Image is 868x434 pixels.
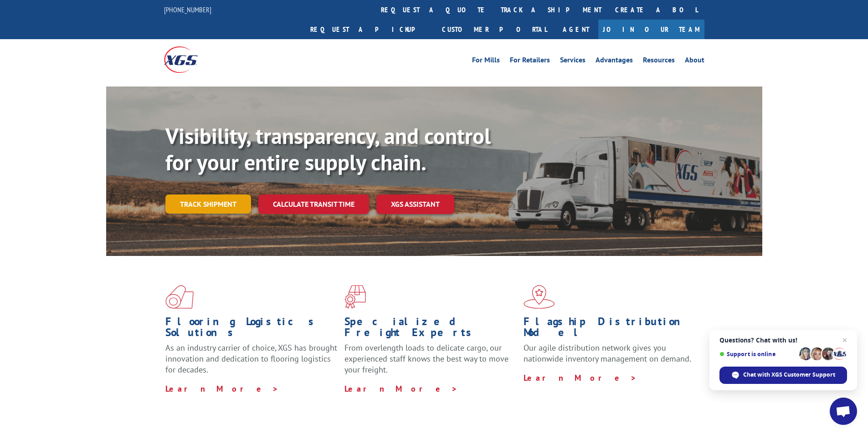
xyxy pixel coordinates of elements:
p: From overlength loads to delicate cargo, our experienced staff knows the best way to move your fr... [344,342,517,383]
a: Agent [554,20,598,39]
img: xgs-icon-focused-on-flooring-red [344,285,366,309]
span: Our agile distribution network gives you nationwide inventory management on demand. [524,342,691,364]
a: Learn More > [165,383,279,394]
a: Calculate transit time [258,194,369,214]
a: XGS ASSISTANT [376,194,454,214]
span: As an industry carrier of choice, XGS has brought innovation and dedication to flooring logistics... [165,342,337,375]
a: Services [560,56,586,66]
img: xgs-icon-flagship-distribution-model-red [524,285,555,309]
span: Support is online [719,351,796,357]
a: Advantages [596,56,633,66]
a: [PHONE_NUMBER] [164,5,211,14]
a: Customer Portal [435,20,554,39]
h1: Flooring Logistics Solutions [165,316,338,342]
a: Join Our Team [598,20,704,39]
a: Learn More > [524,373,637,383]
a: For Retailers [510,56,550,66]
b: Visibility, transparency, and control for your entire supply chain. [165,122,491,176]
a: Resources [643,56,675,66]
a: Track shipment [165,194,251,214]
h1: Flagship Distribution Model [524,316,696,342]
div: Chat with XGS Customer Support [719,367,847,384]
a: For Mills [472,56,500,66]
span: Close chat [839,335,850,346]
a: Request a pickup [303,20,435,39]
span: Questions? Chat with us! [719,337,847,344]
div: Open chat [830,398,857,425]
a: About [685,56,704,66]
a: Learn More > [344,383,458,394]
span: Chat with XGS Customer Support [743,371,835,379]
h1: Specialized Freight Experts [344,316,517,342]
img: xgs-icon-total-supply-chain-intelligence-red [165,285,194,309]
